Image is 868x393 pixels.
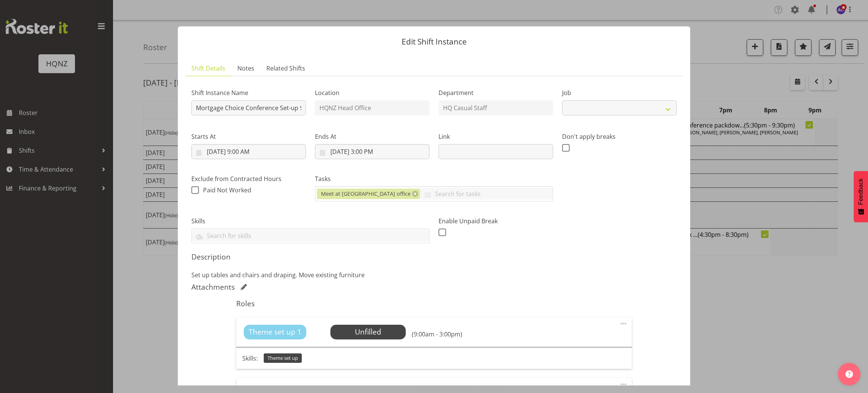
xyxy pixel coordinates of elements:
span: Shift Details [191,64,225,73]
input: Click to select... [191,144,306,159]
h5: Description [191,252,677,261]
label: Link [439,132,553,141]
label: Starts At [191,132,306,141]
span: Feedback [857,178,864,205]
h6: (9:00am - 3:00pm) [412,330,462,338]
input: Search for tasks [420,188,553,200]
label: Job [562,88,677,97]
label: Enable Unpaid Break [439,216,553,226]
input: Shift Instance Name [191,100,306,115]
label: Location [315,88,429,97]
label: Exclude from Contracted Hours [191,174,306,183]
span: Meet at [GEOGRAPHIC_DATA] office [321,190,411,198]
label: Department [439,88,553,97]
input: Click to select... [315,144,429,159]
label: Skills [191,216,429,226]
p: Edit Shift Instance [185,38,683,46]
input: Search for skills [192,230,429,242]
label: Tasks [315,174,553,183]
span: Theme set up 1 [249,327,301,338]
span: Unfilled [355,327,381,337]
span: Notes [237,64,254,73]
label: Ends At [315,132,429,141]
label: Shift Instance Name [191,88,306,97]
img: help-xxl-2.png [845,370,853,378]
label: Don't apply breaks [562,132,677,141]
span: Paid Not Worked [203,186,251,194]
button: Feedback - Show survey [854,171,868,222]
span: Theme set up [267,355,298,362]
p: Skills: [242,354,258,363]
h5: Roles [236,299,631,308]
span: Related Shifts [266,64,305,73]
p: Set up tables and chairs and draping. Move existing furniture [191,270,677,279]
h5: Attachments [191,282,235,292]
